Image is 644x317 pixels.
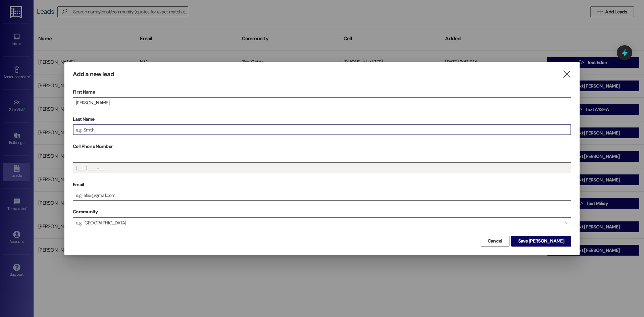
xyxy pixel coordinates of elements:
[488,237,502,245] span: Cancel
[511,236,571,247] button: Save [PERSON_NAME]
[562,71,571,78] i: 
[73,125,571,135] input: e.g. Smith
[73,141,571,152] label: Cell Phone Number
[73,114,571,124] label: Last Name
[518,237,564,245] span: Save [PERSON_NAME]
[73,87,571,97] label: First Name
[73,179,571,190] label: Email
[73,98,571,108] input: e.g. Alex
[73,70,114,78] h3: Add a new lead
[481,236,509,247] button: Cancel
[73,190,571,200] input: e.g. alex@gmail.com
[73,217,571,228] span: e.g. [GEOGRAPHIC_DATA]
[73,207,98,217] label: Community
